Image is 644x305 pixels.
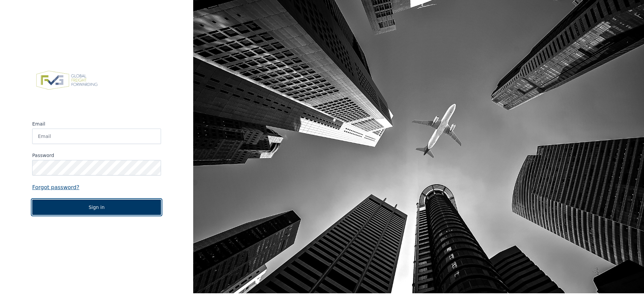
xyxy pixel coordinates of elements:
img: FVG - Global freight forwarding [32,67,102,94]
label: Password [32,152,161,159]
label: Email [32,121,161,127]
a: Forgot password? [32,183,161,192]
input: Email [32,129,161,144]
button: Sign in [32,200,161,215]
